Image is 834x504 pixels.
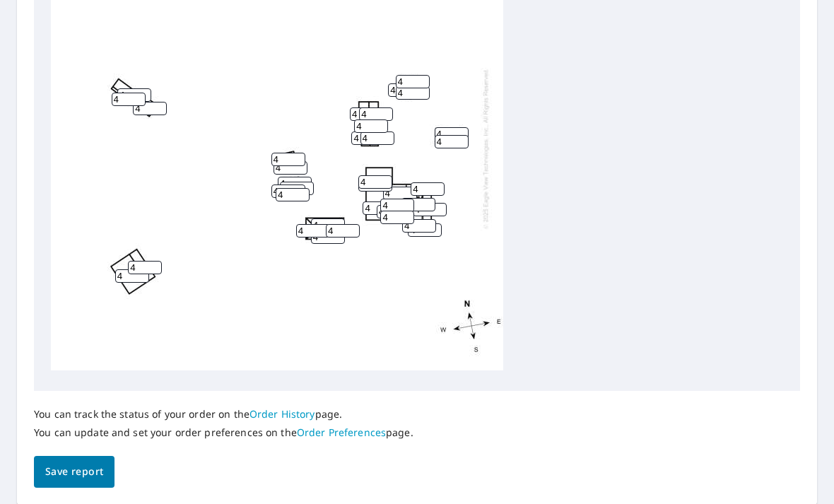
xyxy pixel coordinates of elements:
[297,426,386,439] a: Order Preferences
[249,407,315,421] a: Order History
[34,408,413,421] p: You can track the status of your order on the page.
[34,426,413,439] p: You can update and set your order preferences on the page.
[45,463,103,481] span: Save report
[34,456,114,488] button: Save report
